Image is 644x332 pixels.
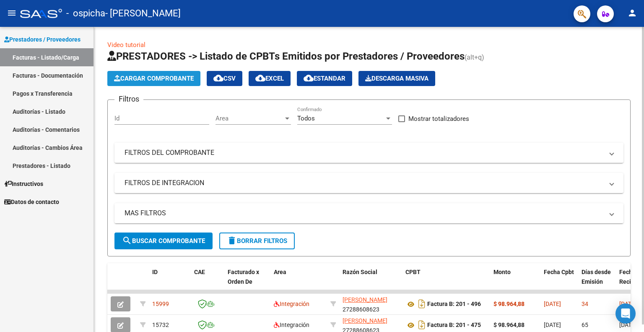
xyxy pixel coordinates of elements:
[619,301,636,307] span: [DATE]
[544,322,561,328] span: [DATE]
[365,75,428,82] span: Descarga Masiva
[343,269,377,275] span: Razón Social
[427,301,481,308] strong: Factura B: 201 - 496
[274,301,309,307] span: Integración
[219,233,295,249] button: Borrar Filtros
[224,263,270,300] datatable-header-cell: Facturado x Orden De
[122,237,205,245] span: Buscar Comprobante
[114,143,623,163] mat-expansion-panel-header: FILTROS DEL COMPROBANTE
[402,263,490,300] datatable-header-cell: CPBT
[270,263,327,300] datatable-header-cell: Area
[416,297,427,311] i: Descargar documento
[255,73,265,83] mat-icon: cloud_download
[213,75,236,82] span: CSV
[7,8,17,18] mat-icon: menu
[544,269,574,275] span: Fecha Cpbt
[493,269,511,275] span: Monto
[114,93,143,105] h3: Filtros
[107,50,465,62] span: PRESTADORES -> Listado de CPBTs Emitidos por Prestadores / Proveedores
[66,4,105,23] span: - ospicha
[114,203,623,223] mat-expansion-panel-header: MAS FILTROS
[274,322,309,328] span: Integración
[493,322,525,328] strong: $ 98.964,88
[122,235,132,246] mat-icon: search
[427,322,481,329] strong: Factura B: 201 - 475
[408,114,469,124] span: Mostrar totalizadores
[125,178,603,188] mat-panel-title: FILTROS DE INTEGRACION
[4,35,80,44] span: Prestadores / Proveedores
[152,269,158,275] span: ID
[343,295,399,313] div: 27288608623
[107,41,145,49] a: Video tutorial
[114,233,213,249] button: Buscar Comprobante
[249,71,291,86] button: EXCEL
[297,71,352,86] button: Estandar
[540,263,578,300] datatable-header-cell: Fecha Cpbt
[152,322,169,328] span: 15732
[343,317,387,324] span: [PERSON_NAME]
[405,269,421,275] span: CPBT
[105,4,181,23] span: - [PERSON_NAME]
[125,148,603,157] mat-panel-title: FILTROS DEL COMPROBANTE
[358,71,435,86] app-download-masive: Descarga masiva de comprobantes (adjuntos)
[213,73,223,83] mat-icon: cloud_download
[194,269,205,275] span: CAE
[191,263,224,300] datatable-header-cell: CAE
[582,322,588,328] span: 65
[339,263,402,300] datatable-header-cell: Razón Social
[125,209,603,218] mat-panel-title: MAS FILTROS
[228,269,259,285] span: Facturado x Orden De
[343,296,387,303] span: [PERSON_NAME]
[114,75,194,82] span: Cargar Comprobante
[578,263,616,300] datatable-header-cell: Días desde Emisión
[255,75,284,82] span: EXCEL
[465,53,484,61] span: (alt+q)
[304,75,345,82] span: Estandar
[615,303,636,324] div: Open Intercom Messenger
[582,301,588,307] span: 34
[207,71,242,86] button: CSV
[152,301,169,307] span: 15999
[493,301,525,307] strong: $ 98.964,88
[619,269,643,285] span: Fecha Recibido
[627,8,637,18] mat-icon: person
[544,301,561,307] span: [DATE]
[216,115,283,122] span: Area
[4,179,43,188] span: Instructivos
[304,73,314,83] mat-icon: cloud_download
[358,71,435,86] button: Descarga Masiva
[582,269,611,285] span: Días desde Emisión
[149,263,191,300] datatable-header-cell: ID
[274,269,286,275] span: Area
[4,197,59,207] span: Datos de contacto
[297,115,315,122] span: Todos
[227,235,237,246] mat-icon: delete
[107,71,200,86] button: Cargar Comprobante
[490,263,540,300] datatable-header-cell: Monto
[416,318,427,332] i: Descargar documento
[227,237,287,245] span: Borrar Filtros
[619,322,636,328] span: [DATE]
[114,173,623,193] mat-expansion-panel-header: FILTROS DE INTEGRACION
